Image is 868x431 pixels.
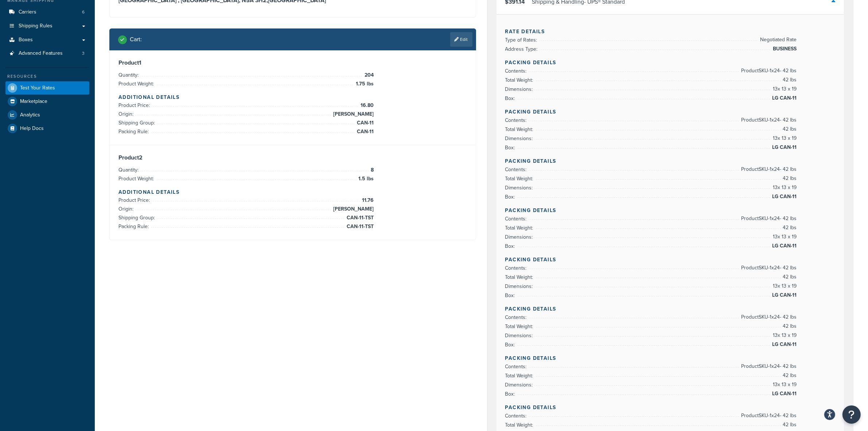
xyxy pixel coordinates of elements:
[505,412,529,420] span: Contents:
[5,47,89,60] a: Advanced Features3
[505,67,529,75] span: Contents:
[118,223,151,230] span: Packing Rule:
[771,134,797,143] span: 13 x 13 x 19
[355,127,374,136] span: CAN-11
[505,292,517,299] span: Box:
[363,71,374,80] span: 204
[118,214,157,222] span: Shipping Group:
[771,291,797,300] span: LG CAN-11
[505,363,529,370] span: Contents:
[505,135,535,142] span: Dimensions:
[354,80,374,88] span: 1.75 lbs
[5,95,89,108] a: Marketplace
[771,94,797,103] span: LG CAN-11
[20,112,40,118] span: Analytics
[505,144,517,151] span: Box:
[781,371,797,380] span: 42 lbs
[505,282,535,290] span: Dimensions:
[118,188,467,196] h4: Additional Details
[781,273,797,281] span: 42 lbs
[771,380,797,389] span: 13 x 13 x 19
[759,35,797,44] span: Negotiated Rate
[505,175,535,182] span: Total Weight:
[771,331,797,340] span: 13 x 13 x 19
[771,85,797,93] span: 13 x 13 x 19
[505,95,517,102] span: Box:
[20,126,44,132] span: Help Docs
[5,73,89,80] div: Resources
[5,5,89,19] a: Carriers6
[505,28,836,35] h4: Rate Details
[118,154,467,161] h3: Product 2
[118,80,156,88] span: Product Weight:
[505,273,535,281] span: Total Weight:
[771,183,797,192] span: 13 x 13 x 19
[505,184,535,192] span: Dimensions:
[771,389,797,398] span: LG CAN-11
[118,110,135,118] span: Origin:
[771,232,797,241] span: 13 x 13 x 19
[505,116,529,124] span: Contents:
[345,213,374,222] span: CAN-11-TST
[505,193,517,201] span: Box:
[118,119,157,127] span: Shipping Group:
[505,305,836,313] h4: Packing Details
[360,196,374,205] span: 11.76
[842,405,861,424] button: Open Resource Center
[345,222,374,231] span: CAN-11-TST
[505,207,836,214] h4: Packing Details
[781,223,797,232] span: 42 lbs
[450,32,472,47] a: Edit
[118,93,467,101] h4: Additional Details
[5,47,89,60] li: Advanced Features
[781,174,797,183] span: 42 lbs
[505,126,535,133] span: Total Weight:
[82,9,85,15] span: 6
[740,411,797,420] span: Product SKU-1 x 24 - 42 lbs
[19,9,36,15] span: Carriers
[118,101,152,109] span: Product Price:
[505,313,529,321] span: Contents:
[740,313,797,322] span: Product SKU-1 x 24 - 42 lbs
[331,110,374,119] span: [PERSON_NAME]
[505,332,535,339] span: Dimensions:
[5,5,89,19] li: Carriers
[771,340,797,349] span: LG CAN-11
[369,166,374,174] span: 8
[740,165,797,174] span: Product SKU-1 x 24 - 42 lbs
[20,99,47,105] span: Marketplace
[781,420,797,429] span: 42 lbs
[505,323,535,330] span: Total Weight:
[130,36,142,43] h2: Cart :
[505,381,535,389] span: Dimensions:
[505,341,517,349] span: Box:
[771,192,797,201] span: LG CAN-11
[505,404,836,411] h4: Packing Details
[740,66,797,75] span: Product SKU-1 x 24 - 42 lbs
[359,101,374,110] span: 16.80
[505,372,535,380] span: Total Weight:
[355,119,374,127] span: CAN-11
[505,85,535,93] span: Dimensions:
[118,196,152,204] span: Product Price:
[118,71,140,79] span: Quantity:
[5,19,89,33] a: Shipping Rules
[118,128,151,135] span: Packing Rule:
[505,233,535,241] span: Dimensions:
[505,157,836,165] h4: Packing Details
[19,50,63,57] span: Advanced Features
[771,45,797,53] span: BUSINESS
[505,36,539,44] span: Type of Rates:
[781,322,797,331] span: 42 lbs
[19,37,33,43] span: Boxes
[20,85,55,91] span: Test Your Rates
[781,125,797,134] span: 42 lbs
[505,421,535,429] span: Total Weight:
[505,224,535,232] span: Total Weight:
[505,166,529,173] span: Contents:
[740,116,797,124] span: Product SKU-1 x 24 - 42 lbs
[505,242,517,250] span: Box:
[740,362,797,371] span: Product SKU-1 x 24 - 42 lbs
